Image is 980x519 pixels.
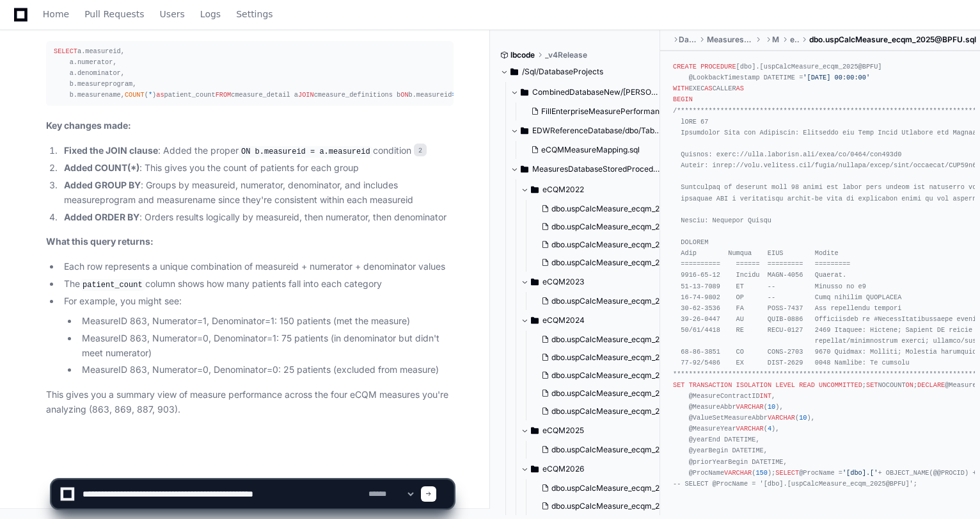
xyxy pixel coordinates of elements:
[736,402,764,410] span: VARCHAR
[500,62,651,82] button: /Sql/DatabaseProjects
[78,314,454,329] li: MeasureID 863, Numerator=1, Denominator=1: 150 patients (met the measure)
[510,82,661,103] button: CombinedDatabaseNew/[PERSON_NAME]/dbo/Stored Procedures
[60,259,454,274] li: Each row represents a unique combination of measureid + numerator + denominator values
[866,381,878,388] span: SET
[526,141,653,159] button: eCQMMeasureMapping.sql
[768,402,775,410] span: 10
[532,126,661,136] span: EDWReferenceDatabase/dbo/Tables
[551,296,714,306] span: dbo.uspCalcMeasure_ecqm_2023@BPFU.sql
[700,63,736,70] span: PROCEDURE
[46,120,131,131] strong: Key changes made:
[522,67,603,77] span: /Sql/DatabaseProjects
[541,145,640,155] span: eCQMMeasureMapping.sql
[541,106,681,117] span: FillEnterpriseMeasurePerformance.sql
[551,388,737,399] span: dbo.uspCalcMeasure_ecqm_2024@StatCAD_R1.sql
[536,292,674,310] button: dbo.uspCalcMeasure_ecqm_2023@BPFU.sql
[551,204,723,214] span: dbo.uspCalcMeasure_ecqm_2022@HBA1C9.sql
[526,103,663,120] button: FillEnterpriseMeasurePerformance.sql
[64,179,141,190] strong: Added GROUP BY
[64,145,158,156] strong: Fixed the JOIN clause
[542,277,584,287] span: eCQM2023
[673,95,693,103] span: BEGIN
[809,35,976,45] span: dbo.uspCalcMeasure_ecqm_2025@BPFU.sql
[551,240,722,250] span: dbo.uspCalcMeasure_ecqm_2022@WCC_N.sql
[803,74,870,81] span: '[DATE] 00:00:00'
[551,258,725,268] span: dbo.uspCalcMeasure_ecqm_2022@WCC_PA.sql
[551,445,714,455] span: dbo.uspCalcMeasure_ecqm_2025@BPFU.sql
[536,402,674,420] button: dbo.uspCalcMeasure_ecqm_2024@StatCAD_R3.sql
[60,210,454,225] li: : Orders results logically by measureid, then numerator, then denominator
[536,441,674,459] button: dbo.uspCalcMeasure_ecqm_2025@BPFU.sql
[545,50,587,60] span: _v4Release
[510,120,661,141] button: EDWReferenceDatabase/dbo/Tables
[536,349,674,367] button: dbo.uspCalcMeasure_ecqm_2024@BPFU.sql
[551,406,738,416] span: dbo.uspCalcMeasure_ecqm_2024@StatCAD_R3.sql
[46,388,454,417] p: This gives you a summary view of measure performance across the four eCQM measures you're analyzi...
[551,222,723,232] span: dbo.uspCalcMeasure_ecqm_2022@IETP1S2.sql
[736,425,764,432] span: VARCHAR
[673,381,684,388] span: SET
[736,85,744,92] span: AS
[775,381,795,388] span: LEVEL
[521,123,528,138] svg: Directory
[156,91,164,99] span: as
[704,85,712,92] span: AS
[400,91,408,99] span: ON
[60,277,454,292] li: The column shows how many patients fall into each category
[673,85,689,92] span: WITH
[536,367,674,384] button: dbo.uspCalcMeasure_ecqm_2024@COL.sql
[510,50,535,60] span: lbcode
[531,274,539,290] svg: Directory
[78,331,454,361] li: MeasureID 863, Numerator=0, Denominator=1: 75 patients (in denominator but didn't meet numerator)
[521,272,671,292] button: eCQM2023
[414,144,427,156] span: 2
[54,46,446,101] div: a.measureid, a.numerator, a.denominator, b.measureprogram, b.measurename, ( ) patient_count cmeas...
[60,178,454,208] li: : Groups by measureid, numerator, denominator, and includes measureprogram and measurename since ...
[536,384,674,402] button: dbo.uspCalcMeasure_ecqm_2024@StatCAD_R1.sql
[452,91,455,99] span: =
[760,391,771,399] span: INT
[60,161,454,176] li: : This gives you the count of patients for each group
[531,182,539,197] svg: Directory
[43,10,69,18] span: Home
[60,294,454,377] li: For example, you might see:
[298,91,314,99] span: JOIN
[64,162,139,173] strong: Added COUNT(*)
[536,200,674,218] button: dbo.uspCalcMeasure_ecqm_2022@HBA1C9.sql
[673,63,697,70] span: CREATE
[542,315,585,325] span: eCQM2024
[125,91,145,99] span: COUNT
[799,414,807,422] span: 10
[768,414,795,422] span: VARCHAR
[521,179,671,200] button: eCQM2022
[521,420,671,441] button: eCQM2025
[790,35,799,45] span: eCQM2025
[78,363,454,377] li: MeasureID 863, Numerator=0, Denominator=0: 25 patients (excluded from measure)
[531,423,539,438] svg: Directory
[536,218,674,236] button: dbo.uspCalcMeasure_ecqm_2022@IETP1S2.sql
[536,254,674,272] button: dbo.uspCalcMeasure_ecqm_2022@WCC_PA.sql
[736,381,771,388] span: ISOLATION
[521,161,528,177] svg: Directory
[542,425,584,436] span: eCQM2025
[84,10,144,18] span: Pull Requests
[236,10,273,18] span: Settings
[532,164,661,174] span: MeasuresDatabaseStoredProcedures/dbo/Measures
[532,87,661,97] span: CombinedDatabaseNew/[PERSON_NAME]/dbo/Stored Procedures
[216,91,232,99] span: FROM
[54,47,77,55] span: SELECT
[510,159,661,179] button: MeasuresDatabaseStoredProcedures/dbo/Measures
[772,35,780,45] span: Measures
[536,331,674,349] button: dbo.uspCalcMeasure_ecqm_2024@BCS.sql
[542,185,584,195] span: eCQM2022
[536,236,674,254] button: dbo.uspCalcMeasure_ecqm_2022@WCC_N.sql
[707,35,753,45] span: MeasuresDatabaseStoredProcedures
[799,381,815,388] span: READ
[819,381,862,388] span: UNCOMMITTED
[906,381,913,388] span: ON
[80,279,145,291] code: patient_count
[60,144,454,159] li: : Added the proper condition
[510,64,518,79] svg: Directory
[551,334,710,345] span: dbo.uspCalcMeasure_ecqm_2024@BCS.sql
[679,35,697,45] span: DatabaseProjects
